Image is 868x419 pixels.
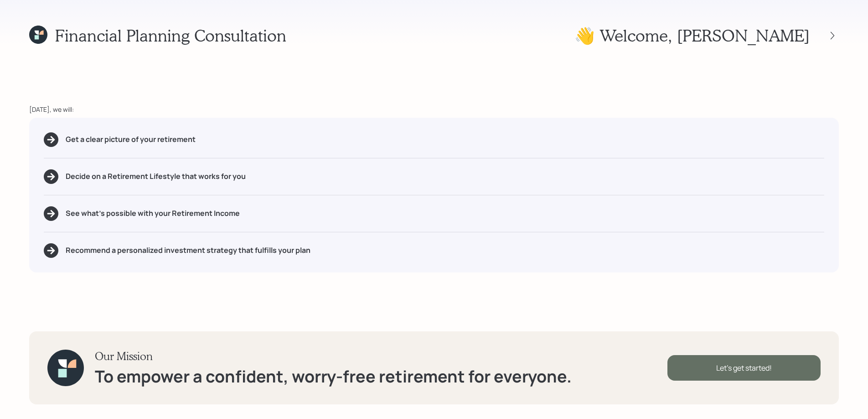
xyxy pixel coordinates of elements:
div: [DATE], we will: [29,105,839,114]
h5: Decide on a Retirement Lifestyle that works for you [66,172,246,181]
h3: Our Mission [95,350,572,363]
div: Let's get started! [667,355,821,381]
h5: Recommend a personalized investment strategy that fulfills your plan [66,246,310,255]
h1: To empower a confident, worry-free retirement for everyone. [95,367,572,386]
h1: Financial Planning Consultation [55,26,286,45]
h1: 👋 Welcome , [PERSON_NAME] [574,26,810,45]
h5: Get a clear picture of your retirement [66,135,196,144]
h5: See what's possible with your Retirement Income [66,209,240,218]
